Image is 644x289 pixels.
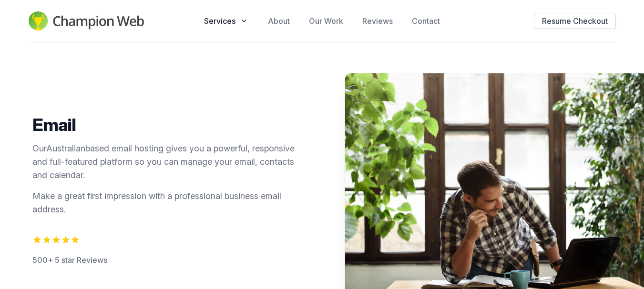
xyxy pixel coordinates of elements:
[32,189,299,216] p: Make a great first impression with a professional business email address.
[204,15,249,27] button: Services
[309,15,343,27] a: Our Work
[204,15,235,27] span: Services
[32,255,107,265] span: 500+ 5 star Reviews
[32,142,299,182] p: Our Australian based email hosting gives you a powerful, responsive and full-featured platform so...
[268,15,290,27] a: About
[534,13,616,29] button: Resume Checkout
[412,15,440,27] a: Contact
[29,11,144,30] img: Champion Web
[32,115,299,134] h2: Email
[362,15,393,27] a: Reviews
